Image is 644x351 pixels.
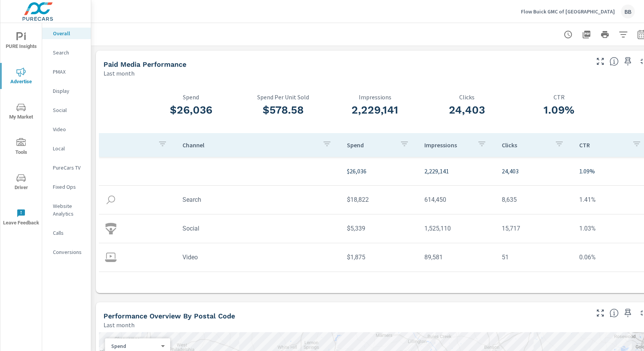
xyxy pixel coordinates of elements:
p: Flow Buick GMC of [GEOGRAPHIC_DATA] [521,8,615,15]
td: 8,635 [496,190,573,209]
h5: Paid Media Performance [103,60,186,68]
td: Social [176,219,341,238]
span: Advertise [3,68,39,86]
td: Display [176,276,341,296]
p: Clicks [502,141,549,149]
button: "Export Report to PDF" [579,27,594,42]
p: Calls [53,229,85,237]
p: Local [53,145,85,152]
p: PMAX [53,68,85,76]
p: Overall [53,30,85,37]
div: Overall [42,28,91,39]
td: $18,822 [341,190,418,209]
img: icon-search.svg [105,194,117,206]
p: PureCars TV [53,164,85,171]
h3: 2,229,141 [329,104,421,117]
p: Last month [103,69,135,78]
td: 15,717 [496,219,573,238]
td: $1,875 [341,247,418,267]
h3: $578.58 [237,104,329,117]
div: BB [621,5,635,18]
p: CTR [579,141,626,149]
p: Last month [103,320,135,330]
span: Save this to your personalized report [622,307,634,319]
p: Spend Per Unit Sold [237,94,329,101]
h5: Performance Overview By Postal Code [103,312,235,320]
p: Clicks [421,94,513,101]
td: 614,450 [418,190,496,209]
p: Impressions [329,94,421,101]
button: Make Fullscreen [594,307,606,319]
td: Search [176,190,341,209]
p: Social [53,106,85,114]
p: Video [53,125,85,133]
span: Save this to your personalized report [622,55,634,68]
div: Conversions [42,246,91,258]
p: Display [53,87,85,95]
td: 1,525,110 [418,219,496,238]
h3: 1.09% [513,104,605,117]
p: Conversions [53,248,85,256]
p: Spend [347,141,394,149]
span: Leave Feedback [3,209,39,227]
p: CTR [513,94,605,101]
div: nav menu [0,23,42,235]
div: PMAX [42,66,91,77]
td: — [496,276,573,296]
span: Driver [3,173,39,192]
span: Tools [3,138,39,157]
td: $ — [341,276,418,296]
div: Fixed Ops [42,181,91,193]
p: Impressions [424,141,471,149]
span: Understand performance data by postal code. Individual postal codes can be selected and expanded ... [609,308,619,318]
p: 24,403 [502,166,567,176]
td: $5,339 [341,219,418,238]
div: Spend [105,343,164,350]
p: Fixed Ops [53,183,85,191]
h3: 24,403 [421,104,513,117]
div: Display [42,85,91,97]
button: Apply Filters [616,27,631,42]
p: $26,036 [347,166,412,176]
p: Spend [111,343,158,349]
p: Website Analytics [53,202,85,218]
div: Calls [42,227,91,239]
button: Print Report [597,27,613,42]
img: icon-social.svg [105,223,117,234]
td: 89,581 [418,247,496,267]
p: Channel [182,141,316,149]
span: Understand performance metrics over the selected time range. [609,57,619,66]
div: Local [42,143,91,154]
td: 51 [496,247,573,267]
img: icon-video.svg [105,252,117,263]
p: 2,229,141 [424,166,490,176]
p: Search [53,49,85,56]
div: Social [42,104,91,116]
div: PureCars TV [42,162,91,173]
span: PURE Insights [3,32,39,51]
div: Search [42,47,91,58]
p: Spend [145,94,237,101]
span: My Market [3,103,39,122]
div: Website Analytics [42,200,91,219]
td: — [418,276,496,296]
div: Video [42,124,91,135]
button: Make Fullscreen [594,55,606,68]
td: Video [176,247,341,267]
h3: $26,036 [145,104,237,117]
